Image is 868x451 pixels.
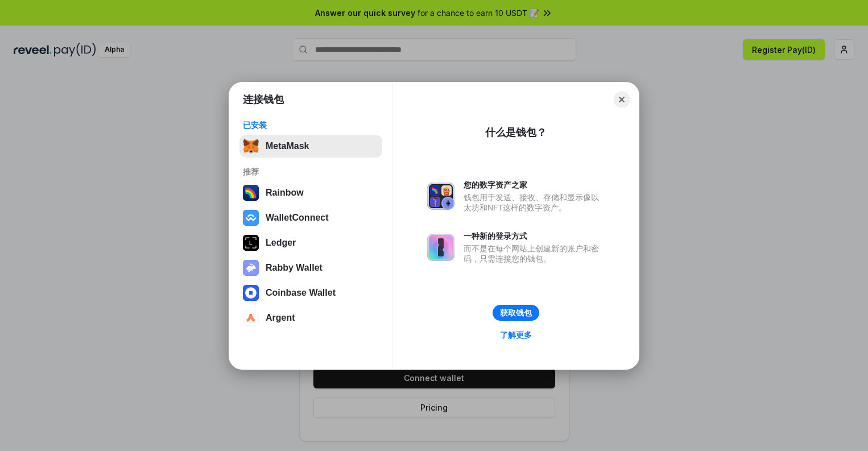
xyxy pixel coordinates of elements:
button: Ledger [239,231,382,254]
div: WalletConnect [266,213,329,223]
img: svg+xml,%3Csvg%20xmlns%3D%22http%3A%2F%2Fwww.w3.org%2F2000%2Fsvg%22%20fill%3D%22none%22%20viewBox... [427,234,454,261]
div: 了解更多 [500,330,532,340]
button: 获取钱包 [493,305,539,321]
div: 而不是在每个网站上创建新的账户和密码，只需连接您的钱包。 [464,243,605,264]
img: svg+xml,%3Csvg%20width%3D%2228%22%20height%3D%2228%22%20viewBox%3D%220%200%2028%2028%22%20fill%3D... [243,285,259,301]
div: Coinbase Wallet [266,288,336,298]
button: Argent [239,307,382,329]
img: svg+xml,%3Csvg%20width%3D%2228%22%20height%3D%2228%22%20viewBox%3D%220%200%2028%2028%22%20fill%3D... [243,310,259,326]
img: svg+xml,%3Csvg%20xmlns%3D%22http%3A%2F%2Fwww.w3.org%2F2000%2Fsvg%22%20width%3D%2228%22%20height%3... [243,235,259,251]
div: 已安装 [243,120,379,130]
img: svg+xml,%3Csvg%20fill%3D%22none%22%20height%3D%2233%22%20viewBox%3D%220%200%2035%2033%22%20width%... [243,138,259,154]
h1: 连接钱包 [243,93,284,106]
div: Rabby Wallet [266,263,323,273]
div: Rainbow [266,188,304,198]
img: svg+xml,%3Csvg%20xmlns%3D%22http%3A%2F%2Fwww.w3.org%2F2000%2Fsvg%22%20fill%3D%22none%22%20viewBox... [243,260,259,276]
div: 获取钱包 [500,308,532,318]
button: MetaMask [239,135,382,158]
div: Argent [266,313,295,323]
div: MetaMask [266,141,309,151]
div: 推荐 [243,167,379,177]
div: 一种新的登录方式 [464,231,605,241]
a: 了解更多 [493,328,539,342]
img: svg+xml,%3Csvg%20width%3D%2228%22%20height%3D%2228%22%20viewBox%3D%220%200%2028%2028%22%20fill%3D... [243,210,259,226]
div: 您的数字资产之家 [464,180,605,190]
img: svg+xml,%3Csvg%20width%3D%22120%22%20height%3D%22120%22%20viewBox%3D%220%200%20120%20120%22%20fil... [243,185,259,201]
button: WalletConnect [239,206,382,229]
button: Coinbase Wallet [239,282,382,304]
button: Close [614,92,630,107]
div: Ledger [266,238,296,248]
div: 钱包用于发送、接收、存储和显示像以太坊和NFT这样的数字资产。 [464,192,605,213]
button: Rainbow [239,181,382,204]
div: 什么是钱包？ [485,126,547,139]
img: svg+xml,%3Csvg%20xmlns%3D%22http%3A%2F%2Fwww.w3.org%2F2000%2Fsvg%22%20fill%3D%22none%22%20viewBox... [427,183,454,210]
button: Rabby Wallet [239,256,382,279]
